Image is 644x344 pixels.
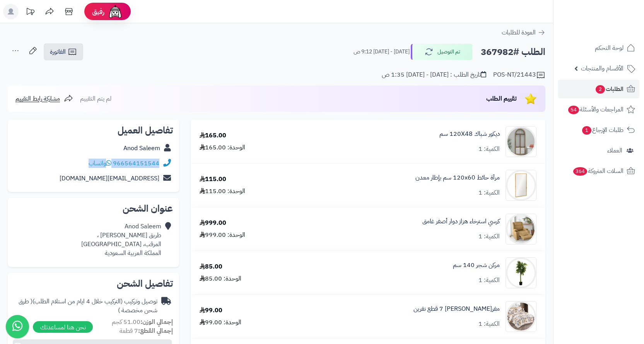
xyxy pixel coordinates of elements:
a: الطلبات2 [558,80,639,98]
a: كرسي استرخاء هزاز دوار أصفر غامق [422,217,500,226]
small: [DATE] - [DATE] 9:12 ص [354,48,410,56]
h2: تفاصيل الشحن [14,279,173,288]
a: مشاركة رابط التقييم [15,94,73,103]
span: 54 [568,106,579,114]
div: 99.00 [200,306,222,315]
a: العودة للطلبات [502,28,545,37]
a: مركن شجر 140 سم [453,261,500,270]
span: السلات المتروكة [572,166,624,176]
small: 51.00 كجم [112,317,173,327]
strong: إجمالي الوزن: [140,317,173,327]
span: 2 [596,85,605,94]
div: الكمية: 1 [478,232,500,241]
div: الوحدة: 99.00 [200,318,241,327]
div: الوحدة: 115.00 [200,187,245,196]
a: السلات المتروكة364 [558,162,639,180]
img: 1700469332-23-90x90.png [506,170,536,201]
div: الكمية: 1 [478,276,500,285]
a: الفاتورة [44,43,83,60]
a: [EMAIL_ADDRESS][DOMAIN_NAME] [60,174,159,183]
span: تقييم الطلب [486,94,517,103]
a: العملاء [558,141,639,160]
small: 7 قطعة [120,326,173,335]
a: تحديثات المنصة [20,4,40,21]
h2: عنوان الشحن [14,204,173,213]
span: رفيق [92,7,104,16]
span: الأقسام والمنتجات [581,63,624,74]
img: 1663665135-ctYAn7mmxsJh9XJIy4jDdAB0aUmPhWOPExJfKkNB-90x90.png [506,126,536,157]
img: 1752908905-1-90x90.jpg [506,301,536,332]
a: لوحة التحكم [558,39,639,57]
div: الكمية: 1 [478,320,500,329]
strong: إجمالي القطع: [138,326,173,335]
span: العودة للطلبات [502,28,536,37]
div: 165.00 [200,131,226,140]
a: Anod Saleem [123,144,160,153]
span: ( طرق شحن مخصصة ) [19,297,157,315]
div: الكمية: 1 [478,145,500,154]
span: لوحة التحكم [595,43,624,53]
img: logo-2.png [591,6,637,22]
span: 1 [582,126,591,135]
div: الوحدة: 165.00 [200,143,245,152]
a: المراجعات والأسئلة54 [558,100,639,119]
h2: الطلب #367982 [481,44,545,60]
span: العملاء [607,145,622,156]
div: الكمية: 1 [478,188,500,197]
span: لم يتم التقييم [80,94,111,103]
h2: تفاصيل العميل [14,126,173,135]
span: المراجعات والأسئلة [567,104,624,115]
span: الفاتورة [50,47,66,56]
div: الوحدة: 999.00 [200,231,245,240]
a: واتساب [89,159,111,168]
a: مفر[PERSON_NAME] 7 قطع نفرين [413,305,500,313]
a: طلبات الإرجاع1 [558,121,639,139]
span: الطلبات [595,84,624,94]
span: 364 [573,167,587,176]
div: 999.00 [200,219,226,228]
div: Anod Saleem طربق [PERSON_NAME] ، المرقب، [GEOGRAPHIC_DATA] المملكة العربية السعودية [81,222,161,257]
div: POS-NT/21443 [493,70,545,80]
div: تاريخ الطلب : [DATE] - [DATE] 1:35 ص [382,70,486,79]
img: 1750328813-1-90x90.jpg [506,257,536,288]
div: توصيل وتركيب (التركيب خلال 4 ايام من استلام الطلب) [14,297,157,315]
div: 85.00 [200,262,222,271]
img: 1728805605-110102050026-90x90.jpg [506,214,536,245]
div: 115.00 [200,175,226,184]
div: الوحدة: 85.00 [200,274,241,283]
span: طلبات الإرجاع [581,125,624,135]
span: مشاركة رابط التقييم [15,94,60,103]
button: تم التوصيل [411,44,473,60]
a: مرآة حائط 120x60 سم بإطار معدن [415,173,500,182]
img: ai-face.png [108,4,123,19]
a: ديكور شباك 120X48 سم [439,130,500,139]
a: 966564151544 [113,159,159,168]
